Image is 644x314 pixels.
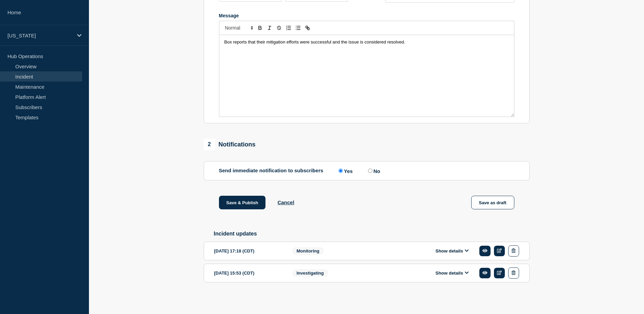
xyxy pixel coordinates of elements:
[219,196,266,209] button: Save & Publish
[434,270,471,276] button: Show details
[303,24,312,32] button: Toggle link
[471,196,514,209] button: Save as draft
[255,24,265,32] button: Toggle bold text
[7,33,73,38] p: [US_STATE]
[214,231,530,237] h2: Incident updates
[204,139,256,150] div: Notifications
[284,24,293,32] button: Toggle ordered list
[337,168,353,174] label: Yes
[204,139,215,150] span: 2
[214,267,282,279] div: [DATE] 15:53 (CDT)
[224,39,405,45] span: Box reports that their mitigation efforts were successful and the issue is considered resolved.
[338,169,343,173] input: Yes
[219,13,514,18] div: Message
[274,24,284,32] button: Toggle strikethrough text
[292,269,328,277] span: Investigating
[219,168,324,174] p: Send immediate notification to subscribers
[277,199,294,205] button: Cancel
[366,168,380,174] label: No
[293,24,303,32] button: Toggle bulleted list
[214,245,282,257] div: [DATE] 17:18 (CDT)
[219,35,514,117] div: Message
[434,248,471,254] button: Show details
[219,168,514,174] div: Send immediate notification to subscribers
[265,24,274,32] button: Toggle italic text
[222,24,255,32] span: Font size
[368,169,372,173] input: No
[292,247,324,255] span: Monitoring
